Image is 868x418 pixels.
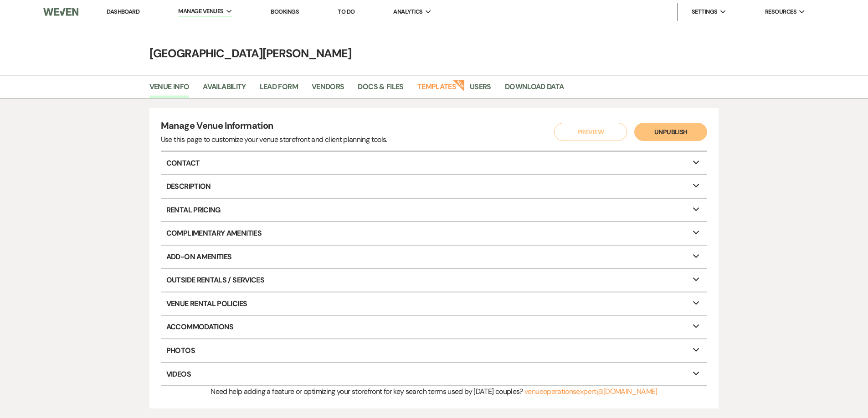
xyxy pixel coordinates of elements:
[161,175,708,198] p: Description
[106,45,762,61] h4: [GEOGRAPHIC_DATA][PERSON_NAME]
[178,7,223,16] span: Manage Venues
[161,339,708,362] p: Photos
[554,123,627,141] button: Preview
[271,8,299,15] a: Bookings
[161,222,708,245] p: Complimentary Amenities
[692,7,718,16] span: Settings
[452,79,465,91] strong: New
[161,316,708,338] p: Accommodations
[161,119,387,134] h4: Manage Venue Information
[161,269,708,292] p: Outside Rentals / Services
[161,292,708,315] p: Venue Rental Policies
[107,8,139,15] a: Dashboard
[161,152,708,175] p: Contact
[149,81,190,98] a: Venue Info
[203,81,246,98] a: Availability
[312,81,344,98] a: Vendors
[417,81,456,98] a: Templates
[338,8,354,15] a: To Do
[43,2,78,21] img: Weven Logo
[161,134,387,145] div: Use this page to customize your venue storefront and client planning tools.
[161,246,708,268] p: Add-On Amenities
[393,7,422,16] span: Analytics
[161,363,708,386] p: Videos
[358,81,403,98] a: Docs & Files
[211,387,523,396] span: Need help adding a feature or optimizing your storefront for key search terms used by [DATE] coup...
[260,81,298,98] a: Lead Form
[505,81,564,98] a: Download Data
[765,7,796,16] span: Resources
[470,81,491,98] a: Users
[524,387,657,396] a: venueoperationsexpert@[DOMAIN_NAME]
[161,199,708,222] p: Rental Pricing
[634,123,707,141] button: Unpublish
[552,123,625,141] a: Preview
